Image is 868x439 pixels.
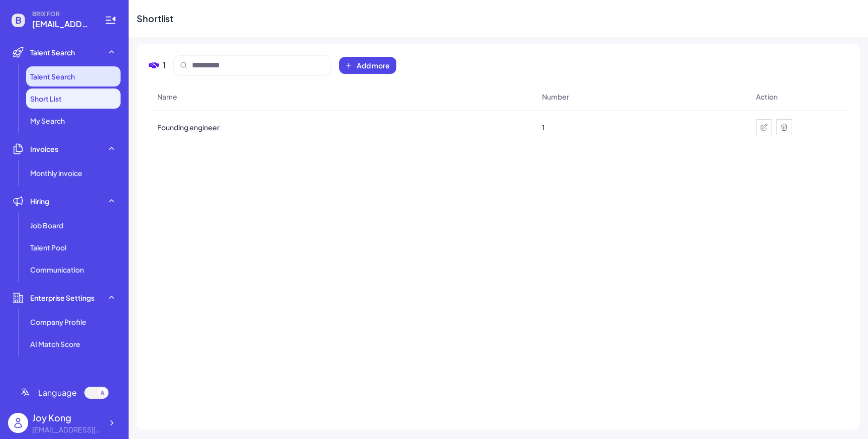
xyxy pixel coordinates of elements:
[339,57,396,74] button: Add more
[163,59,166,71] span: 1
[30,47,75,57] span: Talent Search
[542,122,545,132] span: 1
[30,94,62,104] span: Short List
[756,92,778,102] span: Action
[32,10,92,18] span: BRIX FOR
[30,339,80,349] span: AI Match Score
[32,411,102,424] div: Joy Kong
[157,122,220,132] span: Founding engineer
[30,317,86,327] span: Company Profile
[357,60,390,70] span: Add more
[30,168,82,178] span: Monthly invoice
[30,71,75,81] span: Talent Search
[32,424,102,435] div: joy@joinbrix.com
[137,12,173,25] div: Shortlist
[30,293,94,303] span: Enterprise Settings
[30,144,58,154] span: Invoices
[30,220,63,230] span: Job Board
[30,196,49,206] span: Hiring
[32,18,92,30] span: joy@joinbrix.com
[157,92,177,102] span: Name
[38,387,77,399] span: Language
[8,413,28,433] img: user_logo.png
[30,242,66,252] span: Talent Pool
[542,92,569,102] span: Number
[30,265,84,275] span: Communication
[30,116,65,126] span: My Search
